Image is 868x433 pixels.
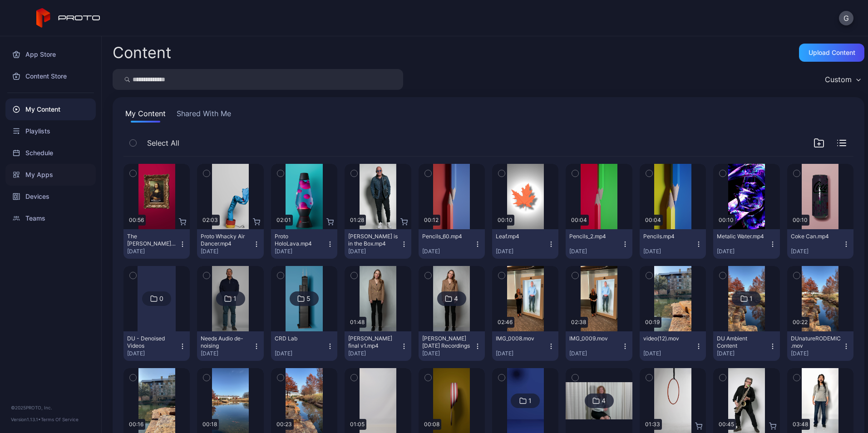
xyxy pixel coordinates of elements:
div: DU - Denoised Videos [127,335,177,349]
div: [DATE] [496,350,547,357]
div: [DATE] [569,350,621,357]
div: IMG_0008.mov [496,335,546,342]
a: My Apps [5,164,96,186]
button: [PERSON_NAME] is in the Box.mp4[DATE] [345,229,411,259]
button: The [PERSON_NAME] [PERSON_NAME].mp4[DATE] [123,229,190,259]
button: DU - Denoised Videos[DATE] [123,331,190,361]
button: Proto HoloLava.mp4[DATE] [271,229,337,259]
div: [DATE] [201,248,252,255]
div: [DATE] [791,350,843,357]
div: Metalic Water.mp4 [717,233,767,240]
div: [DATE] [717,350,769,357]
button: Custom [820,69,864,90]
button: Pencils_60.mp4[DATE] [419,229,485,259]
div: video(12).mov [643,335,693,342]
div: DU Ambient Content [717,335,767,349]
div: Proto Whacky Air Dancer.mp4 [201,233,251,247]
div: IMG_0009.mov [569,335,619,342]
button: Coke Can.mp4[DATE] [787,229,853,259]
div: The Mona Lisa.mp4 [127,233,177,247]
div: Content [113,45,171,60]
button: My Content [123,108,168,123]
button: Pencils.mp4[DATE] [640,229,706,259]
button: DU Ambient Content[DATE] [713,331,779,361]
button: IMG_0009.mov[DATE] [566,331,632,361]
button: video(12).mov[DATE] [640,331,706,361]
div: DUnatureRODEMIC.mov [791,335,841,349]
div: Leaf.mp4 [496,233,546,240]
a: Terms Of Service [41,417,79,422]
div: [DATE] [348,248,400,255]
button: Leaf.mp4[DATE] [492,229,558,259]
div: [DATE] [275,350,326,357]
div: [DATE] [275,248,326,255]
div: [DATE] [201,350,252,357]
a: Playlists [5,120,96,142]
div: [DATE] [127,248,179,255]
div: 4 [602,397,606,405]
div: [DATE] [127,350,179,357]
button: Metalic Water.mp4[DATE] [713,229,779,259]
a: App Store [5,44,96,65]
div: [DATE] [569,248,621,255]
div: 5 [306,295,311,303]
button: CRD Lab[DATE] [271,331,337,361]
div: Custom [825,75,852,84]
button: Shared With Me [175,108,233,123]
span: Version 1.13.1 • [11,417,41,422]
button: DUnatureRODEMIC.mov[DATE] [787,331,853,361]
a: Teams [5,207,96,229]
div: Howie Mandel is in the Box.mp4 [348,233,398,247]
button: [PERSON_NAME] final v1.mp4[DATE] [345,331,411,361]
div: 1 [528,397,532,405]
div: [DATE] [643,248,695,255]
div: [DATE] [348,350,400,357]
button: [PERSON_NAME] [DATE] Recordings[DATE] [419,331,485,361]
div: Pencils_2.mp4 [569,233,619,240]
div: Upload Content [809,49,855,56]
div: 0 [159,295,163,303]
div: 1 [750,295,753,303]
div: Jane final v1.mp4 [348,335,398,349]
div: [DATE] [496,248,547,255]
div: [DATE] [422,350,474,357]
div: [DATE] [791,248,843,255]
div: [DATE] [422,248,474,255]
button: Needs Audio de-noising[DATE] [197,331,263,361]
div: Coke Can.mp4 [791,233,841,240]
div: 1 [233,295,237,303]
button: IMG_0008.mov[DATE] [492,331,558,361]
button: Pencils_2.mp4[DATE] [566,229,632,259]
div: [DATE] [643,350,695,357]
div: Proto HoloLava.mp4 [275,233,325,247]
a: Content Store [5,65,96,87]
div: Pencils.mp4 [643,233,693,240]
button: G [839,11,853,25]
div: © 2025 PROTO, Inc. [11,404,90,411]
span: Select All [147,138,179,148]
a: My Content [5,98,96,120]
button: Proto Whacky Air Dancer.mp4[DATE] [197,229,263,259]
div: CRD Lab [275,335,325,342]
a: Schedule [5,142,96,164]
div: [DATE] [717,248,769,255]
div: Pencils_60.mp4 [422,233,472,240]
div: 4 [454,295,458,303]
div: Jane April 2025 Recordings [422,335,472,349]
a: Devices [5,186,96,207]
div: Needs Audio de-noising [201,335,251,349]
button: Upload Content [799,44,864,62]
